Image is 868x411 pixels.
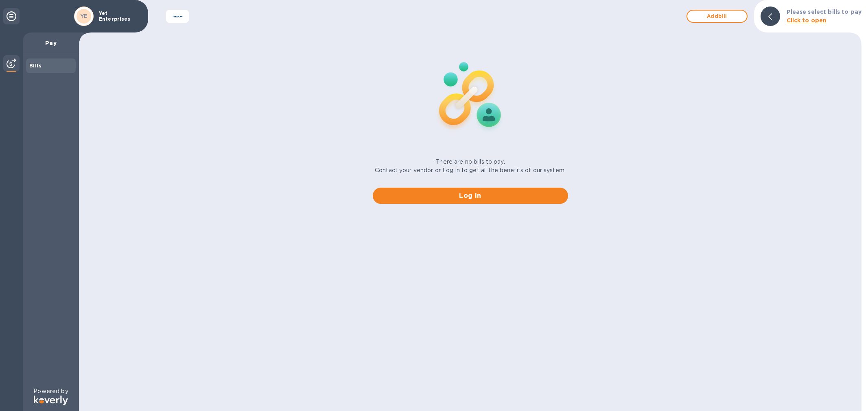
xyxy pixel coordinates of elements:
[694,11,740,21] span: Add bill
[33,387,68,396] p: Powered by
[373,188,568,204] button: Log in
[375,158,566,175] p: There are no bills to pay. Contact your vendor or Log in to get all the benefits of our system.
[787,17,827,24] b: Click to open
[29,63,42,69] b: Bills
[99,11,140,22] p: Yet Enterprises
[787,9,861,15] b: Please select bills to pay
[81,13,87,19] b: YE
[34,396,68,405] img: Logo
[29,39,72,47] p: Pay
[687,10,748,23] button: Addbill
[379,191,562,201] span: Log in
